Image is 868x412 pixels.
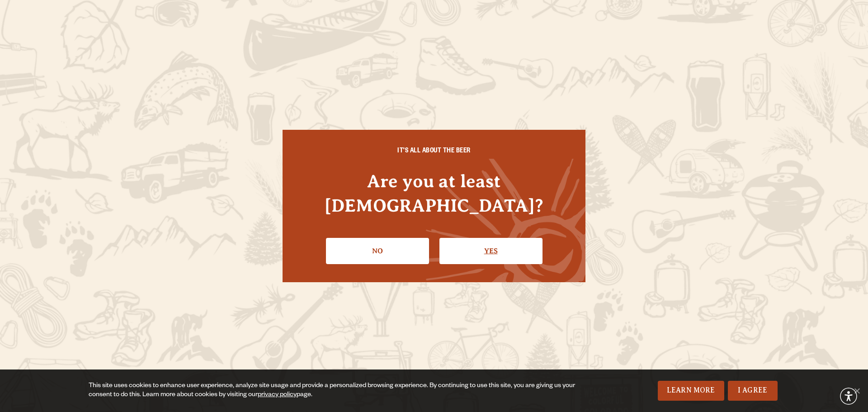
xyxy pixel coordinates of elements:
[258,392,297,399] a: privacy policy
[326,238,429,264] a: No
[439,238,542,264] a: Confirm I'm 21 or older
[89,382,582,400] div: This site uses cookies to enhance user experience, analyze site usage and provide a personalized ...
[301,169,567,217] h4: Are you at least [DEMOGRAPHIC_DATA]?
[728,381,778,401] a: I Agree
[658,381,724,401] a: Learn More
[301,148,567,156] h6: IT'S ALL ABOUT THE BEER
